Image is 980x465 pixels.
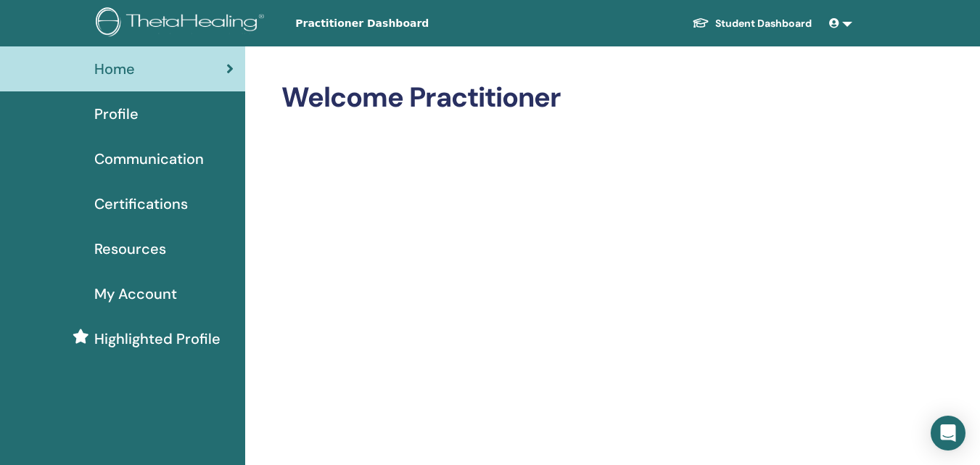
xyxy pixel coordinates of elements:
span: Home [94,58,135,80]
span: Profile [94,103,139,125]
span: My Account [94,283,177,305]
a: Student Dashboard [680,10,823,37]
span: Practitioner Dashboard [295,16,513,31]
span: Certifications [94,193,188,215]
div: Open Intercom Messenger [931,416,965,450]
img: logo.png [96,7,269,40]
span: Highlighted Profile [94,328,221,350]
span: Communication [94,148,204,170]
span: Resources [94,238,166,260]
img: graduation-cap-white.svg [692,17,709,29]
h2: Welcome Practitioner [281,81,849,115]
